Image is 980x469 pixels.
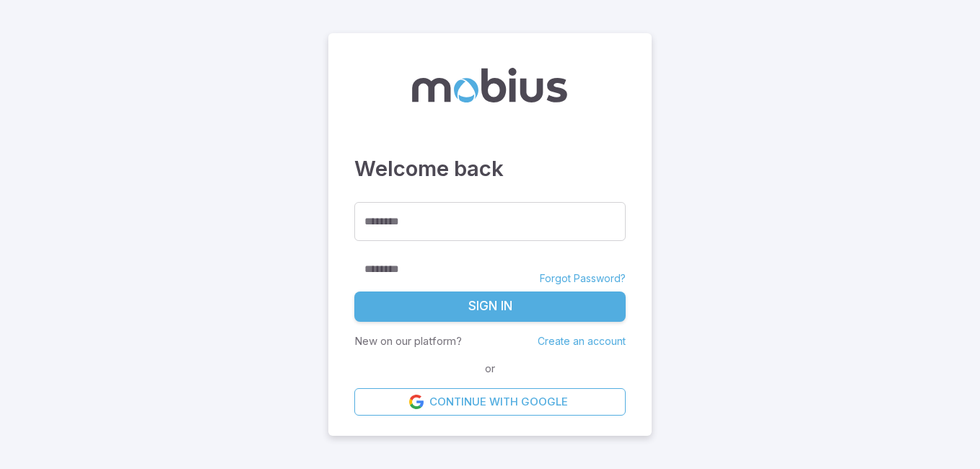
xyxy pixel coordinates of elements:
button: Sign In [354,292,626,322]
a: Create an account [538,335,626,347]
a: Forgot Password? [540,271,626,286]
p: New on our platform? [354,333,462,349]
span: or [481,361,499,377]
a: Continue with Google [354,388,626,416]
h3: Welcome back [354,153,626,185]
